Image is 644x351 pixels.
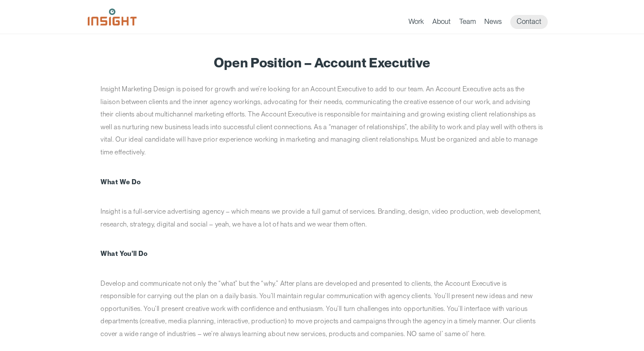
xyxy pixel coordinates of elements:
[88,9,137,26] img: Insight Marketing Design
[459,17,476,29] a: Team
[101,205,543,230] p: Insight is a full-service advertising agency – which means we provide a full gamut of services. B...
[484,17,502,29] a: News
[101,55,543,70] h1: Open Position – Account Executive
[101,277,543,340] p: Develop and communicate not only the “what” but the “why.” After plans are developed and presente...
[408,15,556,29] nav: primary navigation menu
[510,15,548,29] a: Contact
[408,17,424,29] a: Work
[101,249,148,258] strong: What You’ll Do
[101,178,141,186] strong: What We Do
[101,83,543,158] p: Insight Marketing Design is poised for growth and we’re looking for an Account Executive to add t...
[432,17,451,29] a: About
